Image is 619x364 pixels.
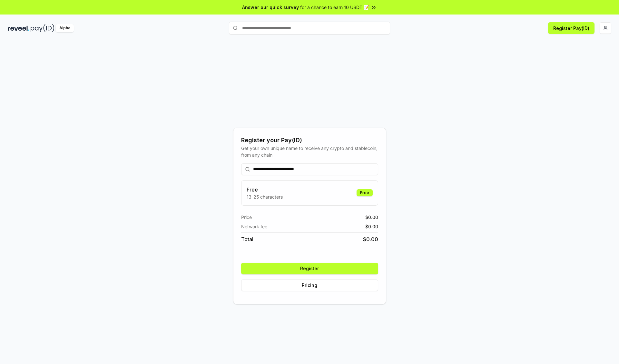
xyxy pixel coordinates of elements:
[247,186,283,193] h3: Free
[357,189,373,196] div: Free
[241,214,252,221] span: Price
[241,280,378,291] button: Pricing
[241,145,378,158] div: Get your own unique name to receive any crypto and stablecoin, from any chain
[548,22,594,34] button: Register Pay(ID)
[242,4,299,11] span: Answer our quick survey
[56,24,74,32] div: Alpha
[31,24,54,32] img: pay_id
[363,235,378,243] span: $ 0.00
[241,263,378,274] button: Register
[365,214,378,221] span: $ 0.00
[8,24,29,32] img: reveel_dark
[300,4,369,11] span: for a chance to earn 10 USDT 📝
[241,235,253,243] span: Total
[247,193,283,200] p: 13-25 characters
[241,223,267,230] span: Network fee
[365,223,378,230] span: $ 0.00
[241,136,378,145] div: Register your Pay(ID)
